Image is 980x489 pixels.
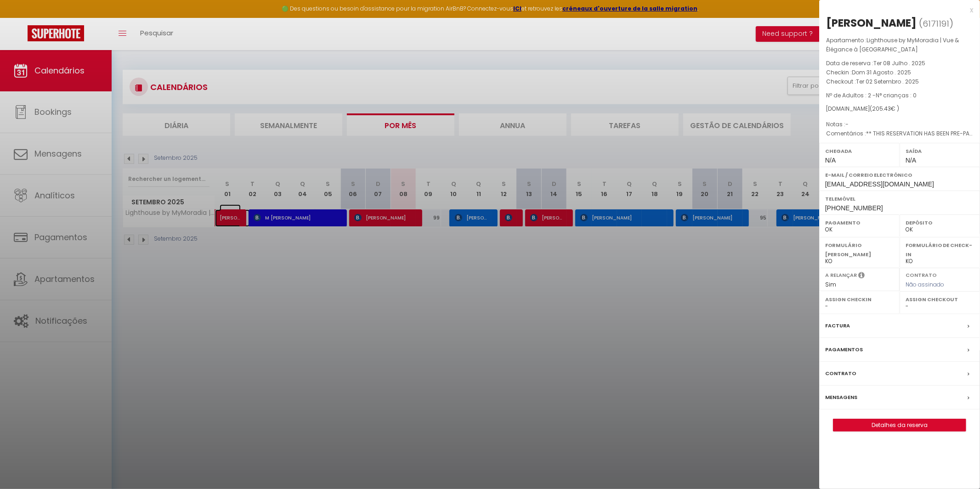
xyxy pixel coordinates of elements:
span: ( ) [919,17,953,30]
span: Ter 08 Julho . 2025 [873,59,925,67]
label: Assign Checkin [825,295,894,304]
span: N/A [825,157,836,164]
p: Checkout : [826,77,973,86]
span: Não assinado [906,281,944,288]
label: E-mail / Correio electrónico [825,170,974,180]
p: Data de reserva : [826,59,973,68]
span: ( € ) [870,105,899,112]
span: [EMAIL_ADDRESS][DOMAIN_NAME] [825,180,934,188]
i: Select YES if you want to send post-checkout messages sequences [858,271,865,281]
label: Contrato [906,271,937,277]
p: Apartamento : [826,36,973,54]
span: N/A [906,157,916,164]
button: Detalhes da reserva [833,419,966,432]
label: A relançar [825,271,857,279]
label: Contrato [825,369,856,378]
div: [PERSON_NAME] [826,16,917,30]
span: Dom 31 Agosto . 2025 [852,68,911,76]
label: Pagamento [825,218,894,227]
span: Lighthouse by MyMoradia | Vue & Élégance à [GEOGRAPHIC_DATA] [826,36,959,53]
button: Ouvrir le widget de chat LiveChat [7,4,35,31]
label: Formulário de check-in [906,241,974,259]
label: Depósito [906,218,974,227]
label: Chegada [825,146,894,156]
label: Telemóvel [825,194,974,203]
label: Factura [825,321,850,331]
p: Comentários : [826,129,973,138]
a: Detalhes da reserva [833,419,966,431]
div: x [819,5,973,16]
span: N° crianças : 0 [876,91,917,99]
span: - [845,120,849,128]
p: Notas : [826,120,973,129]
label: Pagamentos [825,345,863,354]
label: Mensagens [825,393,857,402]
span: [PHONE_NUMBER] [825,204,883,212]
div: [DOMAIN_NAME] [826,105,973,113]
span: 205.43 [872,105,891,112]
label: Saída [906,146,974,156]
span: Ter 02 Setembro . 2025 [856,78,919,85]
span: Nº de Adultos : 2 - [826,91,917,99]
p: Checkin : [826,68,973,77]
label: Assign Checkout [906,295,974,304]
label: Formulário [PERSON_NAME] [825,241,894,259]
span: 6171191 [923,18,949,29]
